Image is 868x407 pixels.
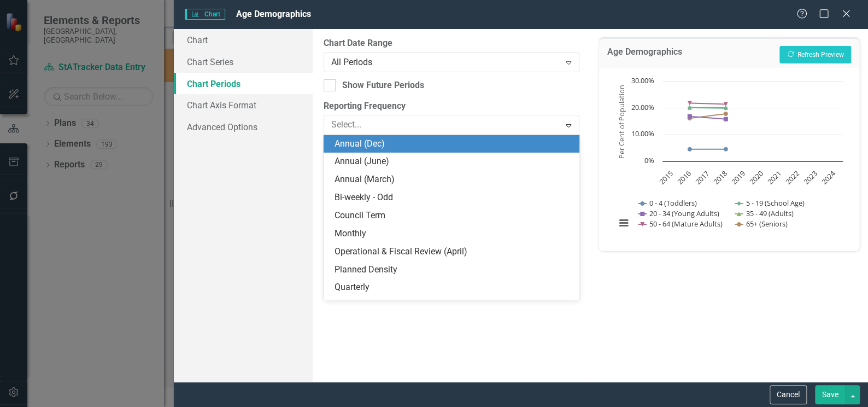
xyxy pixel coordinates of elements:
text: 20.00% [631,102,654,112]
text: 2024 [819,168,837,186]
span: Chart [185,9,225,20]
div: Chart. Highcharts interactive chart. [610,76,848,240]
div: Planned Density [335,264,573,276]
text: Per Cent of Population [616,84,626,158]
text: 2016 [675,168,693,187]
text: 0% [644,155,654,165]
text: 2018 [711,168,729,187]
label: Chart Date Range [324,37,579,50]
path: 2016, 4.59000015. 0 - 4 (Toddlers). [687,147,691,152]
div: Council Term [335,210,573,222]
path: 2018, 4.61000013. 0 - 4 (Toddlers). [723,147,728,151]
path: 2018, 19.98999977. 5 - 19 (School Age). [723,106,728,111]
div: Annual (Dec) [335,138,573,150]
path: 2016, 16.92000008. 20 - 34 (Young Adults). [687,114,691,119]
path: 2016, 21.90999985. 50 - 64 (Mature Adults). [687,101,691,105]
text: 2015 [656,168,675,187]
text: 2019 [729,168,747,187]
div: Show Future Periods [342,79,424,92]
div: All Periods [331,56,560,68]
button: Show 35 - 49 (Adults) [735,208,795,218]
div: Monthly [335,228,573,240]
button: Show 5 - 19 (School Age) [735,198,806,208]
div: Bi-weekly - Odd [335,191,573,204]
div: Annual (June) [335,155,573,168]
div: Annual (March) [335,173,573,186]
button: Save [815,385,846,404]
button: Refresh Preview [779,46,851,63]
svg: Interactive chart [610,76,848,240]
text: 2023 [801,168,819,187]
path: 2016, 20.20000076. 5 - 19 (School Age). [687,106,691,110]
button: View chart menu, Chart [616,215,631,230]
text: 10.00% [631,129,654,138]
button: Cancel [770,385,807,404]
button: Show 65+ (Seniors) [735,219,788,229]
div: Quarterly [335,281,573,294]
a: Chart [174,29,313,51]
a: Chart Series [174,51,313,73]
button: Show 0 - 4 (Toddlers) [638,198,698,208]
path: 2018, 15.86999989. 20 - 34 (Young Adults). [723,117,728,121]
h3: Age Demographics [607,47,682,60]
a: Chart Periods [174,73,313,95]
text: 2021 [765,168,783,187]
label: Reporting Frequency [324,100,579,113]
text: 30.00% [631,75,654,85]
text: 2017 [693,168,711,187]
div: Operational & Fiscal Review (April) [335,246,573,258]
a: Chart Axis Format [174,94,313,116]
span: Age Demographics [236,9,311,19]
text: 2022 [783,168,801,187]
g: 20 - 34 (Young Adults), line 3 of 6 with 10 data points. [671,114,728,121]
text: 2020 [747,168,765,187]
button: Show 20 - 34 (Young Adults) [638,208,720,218]
a: Advanced Options [174,116,313,138]
button: Show 50 - 64 (Mature Adults) [638,219,724,229]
